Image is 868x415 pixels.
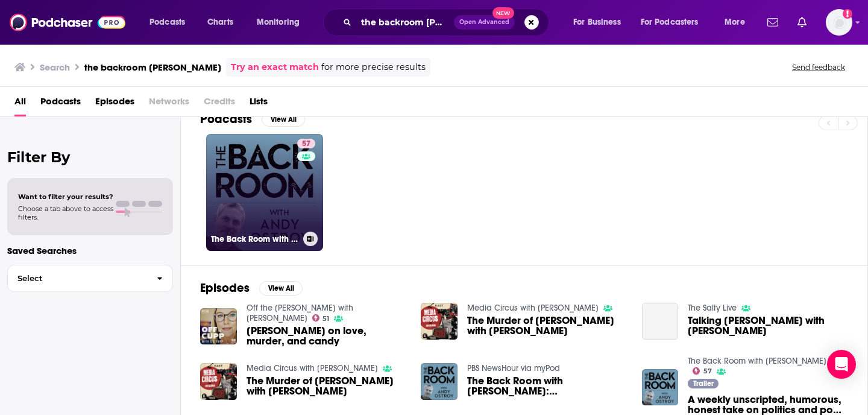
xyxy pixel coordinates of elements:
a: Episodes [95,92,134,116]
span: Want to filter your results? [18,192,113,201]
h2: Episodes [200,280,250,296]
a: PBS NewsHour via myPod [467,363,560,373]
span: for more precise results [321,60,426,74]
a: Show notifications dropdown [763,12,783,33]
span: Credits [204,92,235,116]
button: open menu [141,13,201,32]
img: Podchaser - Follow, Share and Rate Podcasts [10,11,125,34]
span: Open Advanced [459,19,509,25]
span: Talking [PERSON_NAME] with [PERSON_NAME] [688,315,848,336]
div: Open Intercom Messenger [827,350,856,379]
img: The Murder of Adrienne Shelly with Andy Ostroy [421,303,458,340]
a: 57The Back Room with [PERSON_NAME] [206,134,323,251]
a: 51 [312,314,330,322]
a: Show notifications dropdown [793,12,811,33]
span: More [725,14,745,31]
h2: Filter By [7,148,173,166]
button: Open AdvancedNew [454,15,515,30]
button: View All [262,112,305,127]
a: Lists [250,92,268,116]
a: A weekly unscripted, humorous, honest take on politics and pop culture [688,394,848,415]
span: Charts [207,14,233,31]
button: open menu [248,13,315,32]
a: Talking Trump with Andy Ostroy [642,303,679,340]
div: Search podcasts, credits, & more... [335,8,561,36]
button: open menu [716,13,760,32]
a: PodcastsView All [200,112,305,127]
span: Select [8,274,147,282]
a: The Back Room with Andy Ostroy [688,356,826,366]
span: Podcasts [149,14,185,31]
h2: Podcasts [200,112,252,127]
svg: Add a profile image [843,9,852,19]
a: All [14,92,26,116]
a: Podcasts [40,92,81,116]
button: Select [7,265,173,292]
a: EpisodesView All [200,280,303,296]
a: Talking Trump with Andy Ostroy [688,315,848,336]
span: For Business [573,14,621,31]
a: Try an exact match [231,60,319,74]
button: Send feedback [788,62,849,72]
span: 57 [703,369,712,374]
span: [PERSON_NAME] on love, murder, and candy [247,326,407,346]
span: Logged in as cjwarnke [826,9,852,36]
img: Andy Ostroy on love, murder, and candy [200,308,237,345]
span: Networks [149,92,189,116]
button: View All [259,281,303,296]
button: open menu [565,13,636,32]
a: 57 [297,139,315,148]
h3: Search [40,62,70,73]
span: Choose a tab above to access filters. [18,204,113,221]
a: Off the Cupp with S.E. Cupp [247,303,353,323]
p: Saved Searches [7,245,173,256]
a: The Salty Live [688,303,737,313]
img: User Profile [826,9,852,36]
span: The Murder of [PERSON_NAME] with [PERSON_NAME] [467,315,627,336]
span: Monitoring [257,14,300,31]
h3: the backroom [PERSON_NAME] [84,62,221,73]
a: Charts [200,13,241,32]
span: 51 [322,316,329,322]
img: A weekly unscripted, humorous, honest take on politics and pop culture [642,369,679,406]
button: Show profile menu [826,9,852,36]
span: The Murder of [PERSON_NAME] with [PERSON_NAME] [247,376,407,396]
span: For Podcasters [641,14,699,31]
span: 57 [302,138,310,150]
span: Trailer [693,380,714,387]
a: The Murder of Adrienne Shelly with Andy Ostroy [247,376,407,396]
img: The Murder of Adrienne Shelly with Andy Ostroy [200,363,237,400]
a: Media Circus with Kim Goldman [247,363,378,373]
a: The Back Room with Andy Ostroy: Hugo Lowell [467,376,627,396]
a: The Murder of Adrienne Shelly with Andy Ostroy [467,315,627,336]
span: New [492,7,514,19]
span: The Back Room with [PERSON_NAME]: [PERSON_NAME] [467,376,627,396]
a: Andy Ostroy on love, murder, and candy [247,326,407,346]
a: Media Circus with Kim Goldman [467,303,599,313]
input: Search podcasts, credits, & more... [356,13,454,32]
h3: The Back Room with [PERSON_NAME] [211,234,298,244]
a: 57 [693,367,712,375]
button: open menu [633,13,716,32]
img: The Back Room with Andy Ostroy: Hugo Lowell [421,363,458,400]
